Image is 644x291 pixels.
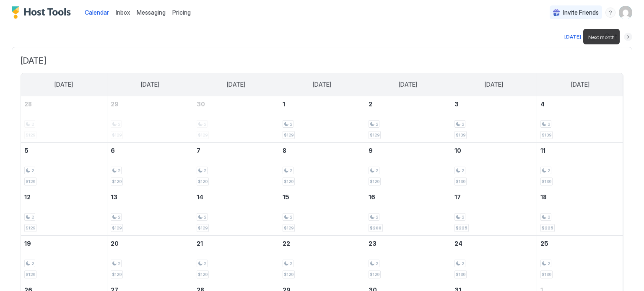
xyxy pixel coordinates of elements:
[376,121,378,127] span: 2
[376,261,378,266] span: 2
[218,73,254,96] a: Tuesday
[537,96,623,143] td: October 4, 2025
[454,147,461,154] span: 10
[141,81,159,88] span: [DATE]
[284,179,293,184] span: $129
[31,168,34,173] span: 2
[193,235,279,282] td: October 21, 2025
[12,13,632,25] span: Oceanfront First Floor Studio
[198,272,208,277] span: $129
[85,9,109,16] span: Calendar
[197,193,203,201] span: 14
[279,96,365,143] td: October 1, 2025
[540,147,545,154] span: 11
[369,100,372,108] span: 2
[537,143,623,158] a: October 11, 2025
[451,236,537,251] a: October 24, 2025
[107,189,193,205] a: October 13, 2025
[118,168,120,173] span: 2
[365,235,451,282] td: October 23, 2025
[304,73,340,96] a: Wednesday
[193,143,279,158] a: October 7, 2025
[21,96,107,112] a: September 28, 2025
[26,179,35,184] span: $129
[542,272,551,277] span: $139
[204,261,206,266] span: 2
[118,261,120,266] span: 2
[107,235,193,282] td: October 20, 2025
[279,236,365,251] a: October 22, 2025
[279,189,365,235] td: October 15, 2025
[21,56,623,66] span: [DATE]
[21,189,107,205] a: October 12, 2025
[21,235,107,282] td: October 19, 2025
[456,179,465,184] span: $139
[21,189,107,235] td: October 12, 2025
[24,193,31,201] span: 12
[456,132,465,138] span: $139
[456,225,467,231] span: $225
[542,132,551,138] span: $139
[283,100,285,108] span: 1
[542,225,553,231] span: $225
[107,189,193,235] td: October 13, 2025
[365,96,451,143] td: October 2, 2025
[107,236,193,251] a: October 20, 2025
[369,147,373,154] span: 9
[370,225,382,231] span: $200
[279,142,365,189] td: October 8, 2025
[476,73,512,96] a: Friday
[451,235,537,282] td: October 24, 2025
[107,143,193,158] a: October 6, 2025
[283,193,289,201] span: 15
[290,261,292,266] span: 2
[619,6,632,19] div: User profile
[198,179,208,184] span: $129
[24,100,32,108] span: 28
[26,272,35,277] span: $129
[12,6,75,19] a: Host Tools Logo
[537,96,623,112] a: October 4, 2025
[197,240,203,247] span: 21
[118,214,120,220] span: 2
[279,143,365,158] a: October 8, 2025
[548,261,550,266] span: 2
[376,214,378,220] span: 2
[370,179,379,184] span: $129
[605,8,615,18] div: menu
[462,121,464,127] span: 2
[290,214,292,220] span: 2
[454,100,459,108] span: 3
[24,240,31,247] span: 19
[55,81,73,88] span: [DATE]
[571,81,589,88] span: [DATE]
[112,272,122,277] span: $129
[193,189,279,235] td: October 14, 2025
[107,96,193,143] td: September 29, 2025
[540,193,547,201] span: 18
[227,81,245,88] span: [DATE]
[24,147,29,154] span: 5
[454,193,461,201] span: 17
[31,261,34,266] span: 2
[193,142,279,189] td: October 7, 2025
[8,263,29,283] iframe: Intercom live chat
[279,189,365,205] a: October 15, 2025
[454,240,462,247] span: 24
[193,96,279,143] td: September 30, 2025
[399,81,417,88] span: [DATE]
[540,100,545,108] span: 4
[548,121,550,127] span: 2
[588,34,615,40] span: Next month
[26,225,35,231] span: $129
[107,96,193,112] a: September 29, 2025
[21,96,107,143] td: September 28, 2025
[107,142,193,189] td: October 6, 2025
[537,142,623,189] td: October 11, 2025
[390,73,426,96] a: Thursday
[542,179,551,184] span: $139
[548,168,550,173] span: 2
[451,189,537,205] a: October 17, 2025
[111,147,115,154] span: 6
[369,193,375,201] span: 16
